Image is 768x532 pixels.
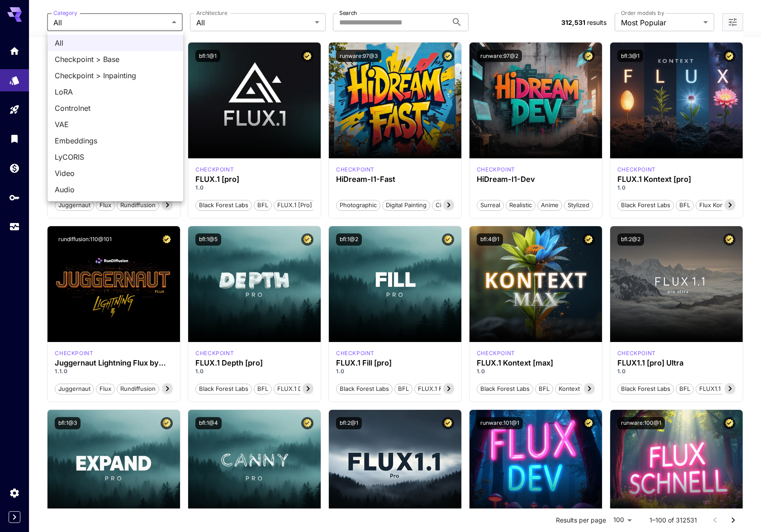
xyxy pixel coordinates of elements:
[55,184,176,195] span: Audio
[55,152,176,162] span: LyCORIS
[55,70,176,81] span: Checkpoint > Inpainting
[55,38,176,48] span: All
[55,168,176,179] span: Video
[55,54,176,65] span: Checkpoint > Base
[55,135,176,146] span: Embeddings
[55,86,176,97] span: LoRA
[55,119,176,130] span: VAE
[55,103,176,114] span: Controlnet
